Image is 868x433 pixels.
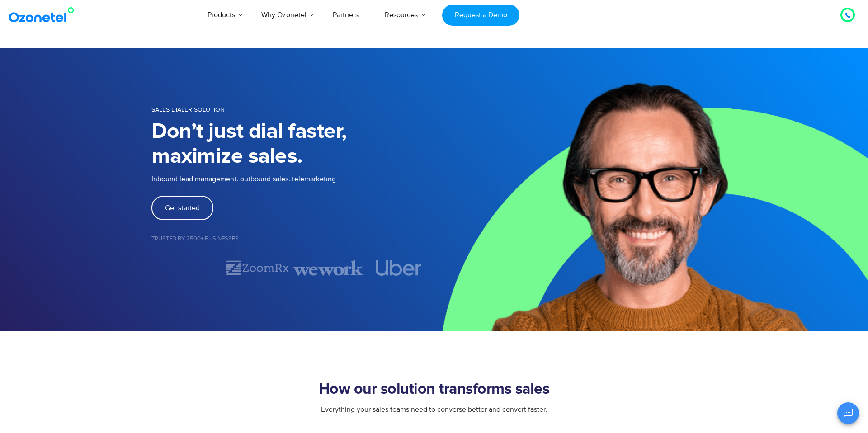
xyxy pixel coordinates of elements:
div: 3 of 7 [293,260,363,276]
a: Get started [151,196,213,220]
h5: Trusted by 2500+ Businesses [151,236,434,242]
div: 4 of 7 [363,260,434,276]
div: 2 of 7 [222,260,292,276]
div: Image Carousel [151,260,434,276]
img: zoomrx [225,260,290,276]
span: Get started [165,204,200,212]
span: SALES DIALER SOLUTION [151,106,225,113]
button: Open chat [837,402,859,424]
span: Everything your sales teams need to converse better and convert faster, [321,405,547,414]
div: 1 of 7 [151,262,222,273]
img: wework [293,260,363,276]
p: Inbound lead management. outbound sales. telemarketing [151,174,434,184]
img: uber [376,260,422,276]
a: Request a Demo [442,5,519,26]
h2: How our solution transforms sales [151,381,717,399]
h1: Don’t just dial faster, maximize sales. [151,119,434,169]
